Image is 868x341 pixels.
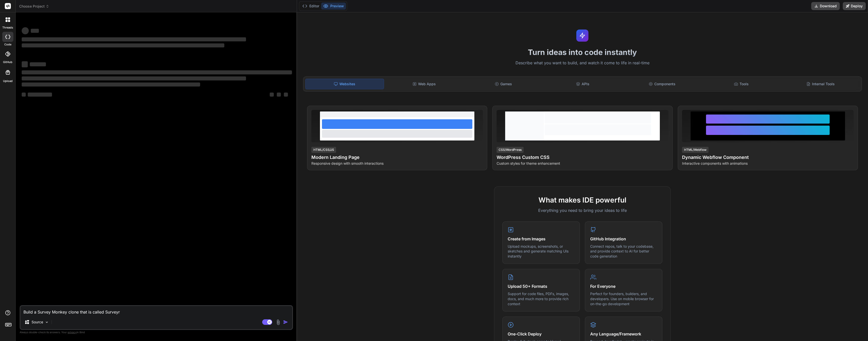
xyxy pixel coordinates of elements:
div: HTML/Webflow [682,147,709,153]
div: Internal Tools [781,79,860,89]
div: Web Apps [385,79,463,89]
p: Responsive design with smooth interactions [311,161,483,166]
span: privacy [68,331,77,334]
label: Upload [3,79,13,83]
span: Choose Project [19,4,49,9]
span: ‌ [22,93,26,97]
label: code [4,42,11,47]
span: ‌ [31,29,39,33]
textarea: Build a Survey Monkey clone that is called Surveyr [20,306,292,315]
span: ‌ [22,76,246,80]
h4: Create from Images [508,236,575,242]
h4: Any Language/Framework [590,331,657,337]
p: Custom styles for theme enhancement [497,161,668,166]
img: attachment [275,319,281,325]
p: Everything you need to bring your ideas to life [502,207,662,213]
div: Websites [305,79,384,89]
p: Support for code files, PDFs, images, docs, and much more to provide rich context [508,291,575,306]
button: Preview [321,3,346,10]
span: ‌ [277,93,281,97]
div: CSS/WordPress [497,147,524,153]
p: Interactive components with animations [682,161,854,166]
h4: For Everyone [590,283,657,289]
div: Tools [702,79,780,89]
span: ‌ [22,82,200,87]
p: Source [32,320,43,325]
h4: WordPress Custom CSS [497,154,668,161]
h4: Modern Landing Page [311,154,483,161]
div: HTML/CSS/JS [311,147,336,153]
div: Games [464,79,542,89]
div: APIs [544,79,622,89]
span: ‌ [284,93,288,97]
span: ‌ [22,70,292,74]
p: Perfect for founders, builders, and developers. Use on mobile browser for on-the-go development [590,291,657,306]
span: ‌ [270,93,274,97]
span: ‌ [22,27,29,34]
h2: What makes IDE powerful [502,195,662,205]
p: Connect repos, talk to your codebase, and provide context to AI for better code generation [590,244,657,259]
div: Components [623,79,701,89]
button: Download [811,2,840,10]
span: ‌ [22,37,246,41]
p: Always double-check its answers. Your in Bind [20,330,293,335]
h1: Turn ideas into code instantly [300,48,865,57]
label: GitHub [3,60,12,64]
h4: One-Click Deploy [508,331,575,337]
span: ‌ [22,61,28,67]
h4: Upload 50+ Formats [508,283,575,289]
button: Editor [300,3,321,10]
h4: Dynamic Webflow Component [682,154,854,161]
p: Upload mockups, screenshots, or sketches and generate matching UIs instantly [508,244,575,259]
label: threads [2,25,13,30]
p: Describe what you want to build, and watch it come to life in real-time [300,60,865,66]
img: icon [283,320,288,325]
button: Deploy [843,2,866,10]
span: ‌ [28,93,52,97]
img: Pick Models [45,320,49,324]
span: ‌ [22,43,224,47]
h4: GitHub Integration [590,236,657,242]
span: ‌ [30,62,46,66]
